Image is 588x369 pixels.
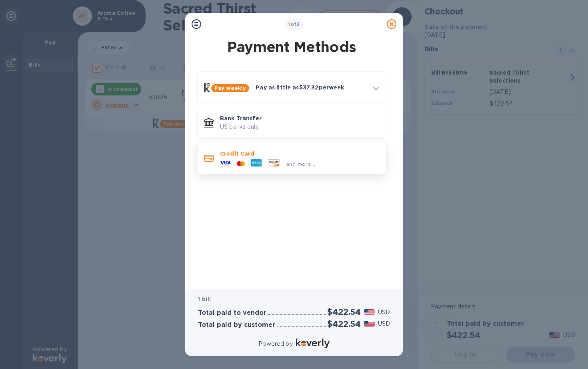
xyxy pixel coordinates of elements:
b: of 3 [288,21,300,27]
span: and more... [286,161,315,167]
span: 1 [288,21,290,27]
p: Credit Card [220,150,379,158]
h3: Total paid by customer [198,321,275,329]
b: Pay weekly [214,85,246,91]
p: US banks only. [220,123,379,131]
img: Logo [296,339,330,348]
p: USD [378,320,390,328]
img: USD [364,321,375,326]
h3: Total paid to vendor [198,309,266,317]
h2: $422.54 [327,307,361,317]
p: USD [378,308,390,316]
p: Powered by [258,340,292,348]
p: Pay as little as $37.32 per week [256,83,366,91]
h1: Payment Methods [196,39,388,55]
p: Bank Transfer [220,114,379,122]
b: 1 bill [198,296,211,302]
h2: $422.54 [327,319,361,329]
img: USD [364,309,375,315]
